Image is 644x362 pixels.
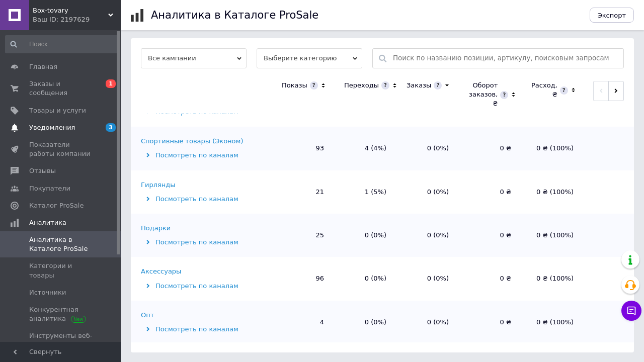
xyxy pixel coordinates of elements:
td: 25 [272,214,334,257]
span: 1 [106,79,116,88]
input: Поиск [5,35,119,53]
div: Аксессуары [141,267,181,276]
div: Опт [141,311,154,320]
span: Аналитика в Каталоге ProSale [29,235,93,253]
td: 93 [272,127,334,170]
div: Показы [282,81,307,90]
td: 0 (0%) [396,257,459,300]
td: 0 (0%) [396,170,459,214]
span: 3 [106,123,116,132]
td: 0 ₴ [459,170,521,214]
span: Экспорт [598,12,626,19]
td: 0 (0%) [334,214,396,257]
div: Посмотреть по каналам [141,325,269,334]
span: Товары и услуги [29,106,86,115]
td: 0 ₴ (100%) [521,170,584,214]
td: 0 ₴ (100%) [521,257,584,300]
span: Уведомления [29,123,75,132]
span: Все кампании [141,48,247,68]
div: Спортивные товары (Эконом) [141,137,243,146]
span: Каталог ProSale [29,201,84,210]
span: Заказы и сообщения [29,79,93,98]
div: Расход, ₴ [531,81,557,99]
td: 0 ₴ [459,257,521,300]
td: 0 (0%) [396,127,459,170]
td: 0 ₴ (100%) [521,127,584,170]
td: 0 (0%) [334,257,396,300]
td: 0 (0%) [396,301,459,344]
div: Оборот заказов, ₴ [469,81,498,109]
span: Категории и товары [29,261,93,280]
span: Box-tovary [33,6,108,15]
div: Переходы [344,81,379,90]
div: Посмотреть по каналам [141,195,269,204]
div: Заказы [407,81,431,90]
td: 4 (4%) [334,127,396,170]
span: Покупатели [29,184,70,193]
div: Посмотреть по каналам [141,151,269,160]
td: 21 [272,170,334,214]
td: 0 ₴ [459,127,521,170]
div: Гирлянды [141,180,176,190]
td: 96 [272,257,334,300]
td: 1 (5%) [334,170,396,214]
td: 4 [272,301,334,344]
button: Экспорт [590,8,634,23]
div: Посмотреть по каналам [141,282,269,291]
td: 0 ₴ [459,214,521,257]
span: Инструменты веб-аналитики [29,331,93,349]
span: Конкурентная аналитика [29,305,93,323]
span: Отзывы [29,166,56,175]
div: Посмотреть по каналам [141,238,269,247]
span: Источники [29,288,66,297]
td: 0 ₴ (100%) [521,301,584,344]
span: Показатели работы компании [29,140,93,158]
td: 0 (0%) [396,214,459,257]
button: Чат с покупателем [621,301,641,321]
span: Выберите категорию [257,48,362,68]
h1: Аналитика в Каталоге ProSale [151,9,318,21]
input: Поиск по названию позиции, артикулу, поисковым запросам [393,49,618,68]
td: 0 ₴ (100%) [521,214,584,257]
span: Аналитика [29,218,66,227]
td: 0 (0%) [334,301,396,344]
td: 0 ₴ [459,301,521,344]
span: Главная [29,62,57,71]
div: Ваш ID: 2197629 [33,15,121,24]
div: Подарки [141,224,171,233]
